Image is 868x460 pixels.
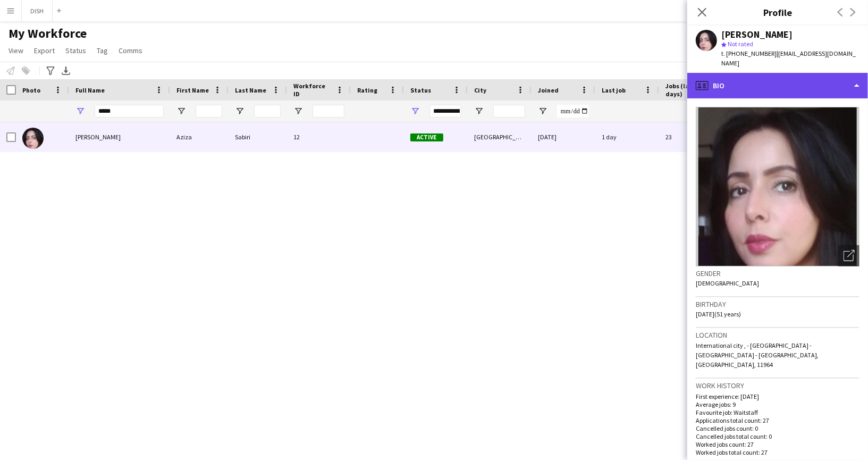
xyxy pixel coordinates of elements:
span: Export [34,46,55,55]
span: International city , - [GEOGRAPHIC_DATA] - [GEOGRAPHIC_DATA] - [GEOGRAPHIC_DATA], [GEOGRAPHIC_DAT... [696,341,819,369]
span: View [9,46,23,55]
span: Status [65,46,86,55]
span: [DATE] (51 years) [696,310,741,318]
h3: Work history [696,381,859,390]
button: Open Filter Menu [410,106,420,116]
p: Worked jobs count: 27 [696,440,859,448]
span: Active [410,133,443,141]
span: First Name [176,86,209,94]
a: Comms [114,44,147,57]
input: First Name Filter Input [196,105,222,118]
span: Last Name [235,86,266,94]
span: | [EMAIL_ADDRESS][DOMAIN_NAME] [721,49,856,67]
button: Open Filter Menu [474,106,484,116]
span: Comms [119,46,142,55]
div: Open photos pop-in [838,245,859,266]
span: City [474,86,486,94]
p: Worked jobs total count: 27 [696,448,859,456]
input: Last Name Filter Input [254,105,281,118]
a: View [4,44,28,57]
button: DISH [22,1,53,21]
p: Cancelled jobs count: 0 [696,424,859,432]
span: Photo [22,86,40,94]
span: Rating [357,86,377,94]
p: Average jobs: 9 [696,400,859,408]
div: Bio [687,73,868,98]
h3: Birthday [696,299,859,309]
span: t. [PHONE_NUMBER] [721,49,777,57]
span: Jobs (last 90 days) [665,82,709,98]
a: Tag [92,44,112,57]
input: Joined Filter Input [557,105,589,118]
button: Open Filter Menu [235,106,245,116]
h3: Gender [696,269,859,278]
button: Open Filter Menu [293,106,303,116]
span: Tag [97,46,108,55]
img: Crew avatar or photo [696,107,859,266]
input: City Filter Input [493,105,525,118]
span: [PERSON_NAME] [75,133,121,141]
div: Sabiri [229,122,287,152]
button: Open Filter Menu [176,106,186,116]
input: Workforce ID Filter Input [313,105,344,118]
span: Not rated [728,40,753,48]
button: Open Filter Menu [538,106,547,116]
a: Status [61,44,90,57]
button: Open Filter Menu [75,106,85,116]
div: [GEOGRAPHIC_DATA] [468,122,532,152]
div: [PERSON_NAME] [721,30,793,39]
input: Full Name Filter Input [95,105,164,118]
a: Export [30,44,59,57]
span: Joined [538,86,559,94]
span: Status [410,86,431,94]
p: Cancelled jobs total count: 0 [696,432,859,440]
span: Full Name [75,86,105,94]
span: My Workforce [9,26,87,41]
div: 12 [287,122,351,152]
h3: Location [696,330,859,340]
span: [DEMOGRAPHIC_DATA] [696,279,759,287]
div: 1 day [595,122,659,152]
div: 23 [659,122,728,152]
span: Last job [602,86,626,94]
h3: Profile [687,5,868,19]
p: Applications total count: 27 [696,416,859,424]
div: [DATE] [532,122,595,152]
p: First experience: [DATE] [696,392,859,400]
span: Workforce ID [293,82,332,98]
app-action-btn: Advanced filters [44,64,57,77]
img: Aziza Sabiri [22,128,44,149]
app-action-btn: Export XLSX [60,64,72,77]
div: Aziza [170,122,229,152]
p: Favourite job: Waitstaff [696,408,859,416]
